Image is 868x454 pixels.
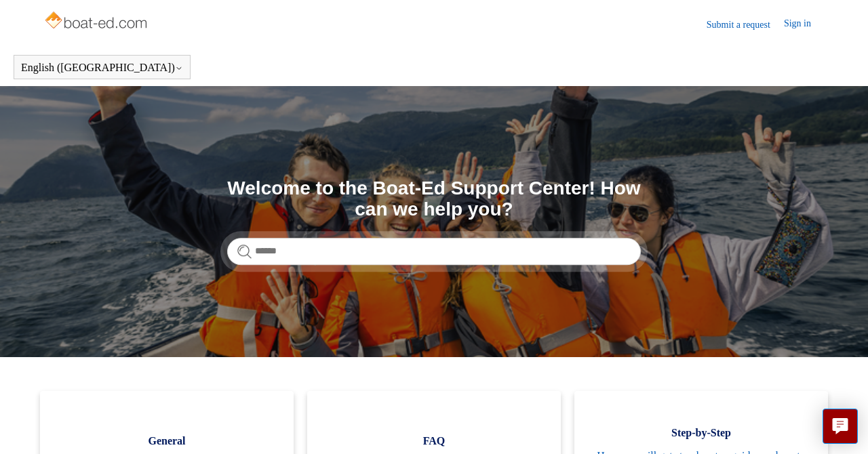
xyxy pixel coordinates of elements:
span: Step-by-Step [595,425,808,441]
button: Live chat [823,409,858,444]
a: Submit a request [707,18,784,32]
input: Search [227,238,641,265]
h1: Welcome to the Boat-Ed Support Center! How can we help you? [227,178,641,220]
img: Boat-Ed Help Center home page [43,8,151,35]
span: General [60,433,273,449]
button: English ([GEOGRAPHIC_DATA]) [21,62,183,74]
a: Sign in [784,16,825,33]
span: FAQ [328,433,540,449]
